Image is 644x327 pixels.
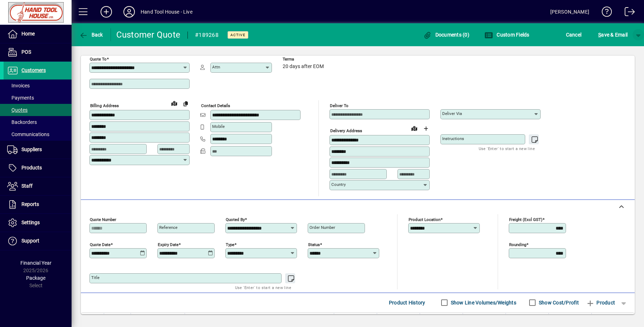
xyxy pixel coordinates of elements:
[21,49,31,55] span: POS
[7,107,28,113] span: Quotes
[159,225,177,230] mat-label: Reference
[409,122,420,134] a: View on map
[212,124,225,129] mat-label: Mobile
[7,119,37,125] span: Backorders
[7,131,49,137] span: Communications
[169,97,180,109] a: View on map
[72,28,111,41] app-page-header-button: Back
[4,141,72,159] a: Suppliers
[195,29,219,41] div: #189268
[484,32,530,38] span: Custom Fields
[230,33,245,37] span: Active
[582,296,619,309] button: Product
[479,144,535,153] mat-hint: Use 'Enter' to start a new line
[283,57,326,62] span: Terms
[308,242,320,247] mat-label: Status
[564,28,584,41] button: Cancel
[226,217,245,222] mat-label: Quoted by
[235,283,291,292] mat-hint: Use 'Enter' to start a new line
[21,67,46,73] span: Customers
[389,297,425,308] span: Product History
[330,103,348,108] mat-label: Deliver To
[442,136,464,141] mat-label: Instructions
[116,29,181,40] div: Customer Quote
[4,92,72,104] a: Payments
[21,146,42,152] span: Suppliers
[421,28,471,41] button: Documents (0)
[21,31,35,37] span: Home
[4,177,72,195] a: Staff
[449,299,516,306] label: Show Line Volumes/Weights
[21,165,42,170] span: Products
[309,225,335,230] mat-label: Order number
[158,242,179,247] mat-label: Expiry date
[4,43,72,61] a: POS
[598,29,628,40] span: ave & Email
[90,217,116,222] mat-label: Quote number
[331,182,346,187] mat-label: Country
[180,98,191,109] button: Copy to Delivery address
[77,28,105,41] button: Back
[118,5,141,18] button: Profile
[90,242,111,247] mat-label: Quote date
[586,297,615,308] span: Product
[21,201,39,207] span: Reports
[26,275,45,281] span: Package
[509,217,542,222] mat-label: Freight (excl GST)
[537,299,579,306] label: Show Cost/Profit
[619,1,635,25] a: Logout
[386,296,428,309] button: Product History
[420,123,431,134] button: Choose address
[21,220,40,225] span: Settings
[4,128,72,140] a: Communications
[4,159,72,177] a: Products
[7,83,30,88] span: Invoices
[226,242,234,247] mat-label: Type
[596,1,612,25] a: Knowledge Base
[21,238,39,244] span: Support
[4,232,72,250] a: Support
[550,6,589,18] div: [PERSON_NAME]
[595,28,631,41] button: Save & Email
[79,32,103,38] span: Back
[7,95,34,101] span: Payments
[20,260,52,266] span: Financial Year
[90,57,107,62] mat-label: Quote To
[4,80,72,92] a: Invoices
[483,28,531,41] button: Custom Fields
[212,64,220,69] mat-label: Attn
[566,29,582,40] span: Cancel
[423,32,469,38] span: Documents (0)
[283,64,324,69] span: 20 days after EOM
[141,6,192,18] div: Hand Tool House - Live
[95,5,118,18] button: Add
[598,32,601,38] span: S
[4,116,72,128] a: Backorders
[91,275,99,280] mat-label: Title
[4,104,72,116] a: Quotes
[4,25,72,43] a: Home
[4,214,72,232] a: Settings
[442,111,462,116] mat-label: Deliver via
[509,242,526,247] mat-label: Rounding
[4,196,72,213] a: Reports
[409,217,440,222] mat-label: Product location
[21,183,33,189] span: Staff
